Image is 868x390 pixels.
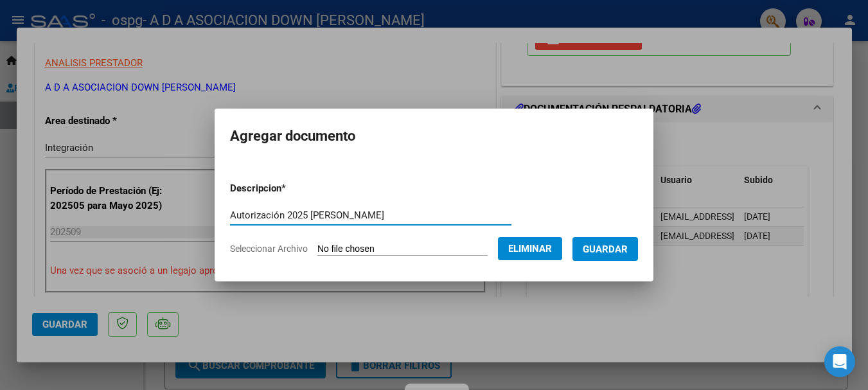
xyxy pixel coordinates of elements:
[498,237,562,260] button: Eliminar
[583,244,628,255] span: Guardar
[230,124,638,148] h2: Agregar documento
[230,181,353,196] p: Descripcion
[824,346,855,377] div: Open Intercom Messenger
[572,237,638,261] button: Guardar
[508,243,552,254] span: Eliminar
[230,244,308,254] span: Seleccionar Archivo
